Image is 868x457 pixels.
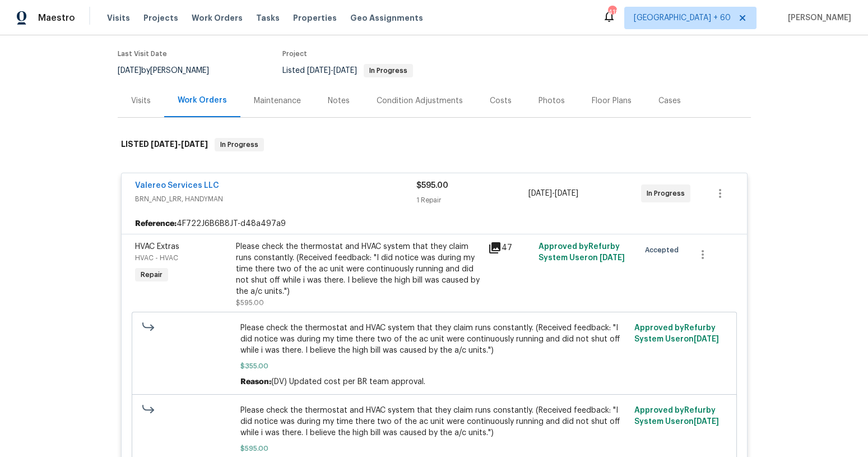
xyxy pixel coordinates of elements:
a: Valereo Services LLC [135,182,219,190]
span: [DATE] [694,418,719,426]
span: [DATE] [333,67,357,75]
span: [DATE] [599,254,624,262]
span: - [307,67,357,75]
div: Visits [131,95,151,107]
div: Photos [539,95,565,107]
span: In Progress [216,139,263,150]
div: 47 [488,241,532,255]
div: 4F722J6B6B8JT-d48a497a9 [122,214,747,234]
span: Tasks [256,14,280,22]
span: Project [282,50,307,57]
span: $355.00 [240,361,628,372]
span: Accepted [644,244,683,256]
span: Projects [143,12,178,24]
span: Repair [136,269,167,280]
span: Work Orders [192,12,243,24]
span: In Progress [365,67,412,74]
span: [DATE] [528,190,552,197]
div: Cases [658,95,681,107]
span: [DATE] [151,140,178,148]
span: Last Visit Date [118,50,167,57]
span: Approved by Refurby System User on [634,407,719,426]
span: Please check the thermostat and HVAC system that they claim runs constantly. (Received feedback: ... [240,322,628,356]
h6: LISTED [121,138,208,151]
span: - [528,188,578,199]
span: Approved by Refurby System User on [538,243,624,262]
span: HVAC - HVAC [135,255,178,261]
div: by [PERSON_NAME] [118,64,222,77]
span: [DATE] [181,140,208,148]
span: In Progress [647,188,689,199]
div: Floor Plans [592,95,632,107]
span: (DV) Updated cost per BR team approval. [271,378,425,386]
span: Reason: [240,378,271,386]
span: [DATE] [307,67,331,75]
span: Geo Assignments [350,12,423,24]
div: Work Orders [178,95,227,106]
span: BRN_AND_LRR, HANDYMAN [135,193,416,205]
span: $595.00 [240,443,628,454]
span: [GEOGRAPHIC_DATA] + 60 [634,12,731,24]
div: Condition Adjustments [377,95,463,107]
span: [DATE] [118,67,141,75]
div: 1 Repair [416,195,529,206]
span: - [151,140,208,148]
span: Listed [282,67,413,75]
span: $595.00 [416,182,448,190]
span: [DATE] [555,190,578,197]
b: Reference: [135,218,177,229]
span: $595.00 [236,299,264,306]
span: HVAC Extras [135,243,179,251]
span: Maestro [38,12,75,24]
span: Please check the thermostat and HVAC system that they claim runs constantly. (Received feedback: ... [240,405,628,438]
span: [DATE] [694,335,719,343]
div: Maintenance [254,95,301,107]
div: Costs [490,95,512,107]
span: Visits [107,12,130,24]
span: Properties [293,12,337,24]
div: 418 [608,7,616,18]
div: Please check the thermostat and HVAC system that they claim runs constantly. (Received feedback: ... [236,241,481,297]
span: Approved by Refurby System User on [634,324,719,343]
span: [PERSON_NAME] [783,12,851,24]
div: LISTED [DATE]-[DATE]In Progress [118,127,751,163]
div: Notes [328,95,350,107]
